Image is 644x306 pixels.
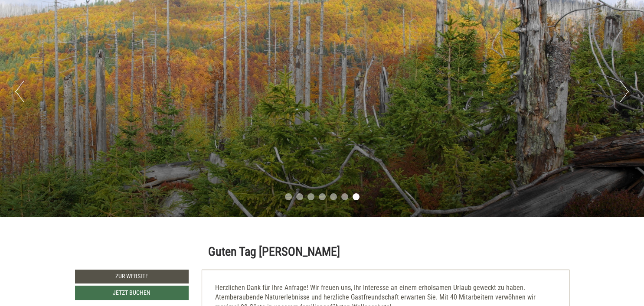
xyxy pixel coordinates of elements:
button: Next [620,81,629,102]
a: Zur Website [75,270,189,283]
a: Jetzt buchen [75,286,189,300]
h1: Guten Tag [PERSON_NAME] [208,245,340,259]
button: Previous [15,81,24,102]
